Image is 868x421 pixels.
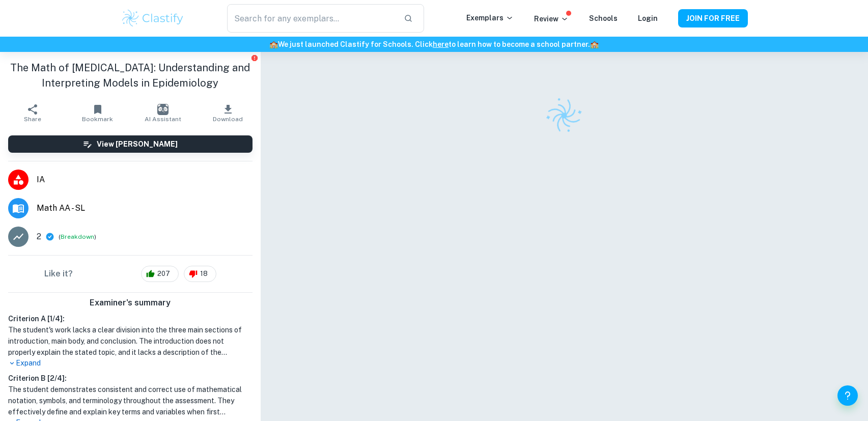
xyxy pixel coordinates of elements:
[37,202,253,214] span: Math AA - SL
[184,266,216,282] div: 18
[837,385,858,406] button: Help and Feedback
[44,268,73,280] h6: Like it?
[37,231,41,243] p: 2
[61,232,94,241] button: Breakdown
[195,99,261,127] button: Download
[8,358,253,369] p: Expand
[251,54,259,62] button: Report issue
[590,40,599,48] span: 🏫
[466,12,514,23] p: Exemplars
[130,99,195,127] button: AI Assistant
[8,384,253,417] h1: The student demonstrates consistent and correct use of mathematical notation, symbols, and termin...
[194,269,213,279] span: 18
[82,116,113,123] span: Bookmark
[8,373,253,384] h6: Criterion B [ 2 / 4 ]:
[8,313,253,324] h6: Criterion A [ 1 / 4 ]:
[227,4,395,33] input: Search for any exemplars...
[589,14,618,22] a: Schools
[269,40,278,48] span: 🏫
[4,297,257,309] h6: Examiner's summary
[121,8,185,29] img: Clastify logo
[678,9,748,27] button: JOIN FOR FREE
[37,174,253,186] span: IA
[534,13,569,24] p: Review
[65,99,130,127] button: Bookmark
[213,116,243,123] span: Download
[433,40,449,48] a: here
[8,135,253,153] button: View [PERSON_NAME]
[8,60,253,91] h1: The Math of [MEDICAL_DATA]: Understanding and Interpreting Models in Epidemiology
[540,91,589,140] img: Clastify logo
[8,324,253,358] h1: The student's work lacks a clear division into the three main sections of introduction, main body...
[638,14,658,22] a: Login
[97,138,178,150] h6: View [PERSON_NAME]
[24,116,41,123] span: Share
[157,104,169,115] img: AI Assistant
[2,39,866,50] h6: We just launched Clastify for Schools. Click to learn how to become a school partner.
[141,266,179,282] div: 207
[152,269,176,279] span: 207
[145,116,181,123] span: AI Assistant
[59,232,96,242] span: ( )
